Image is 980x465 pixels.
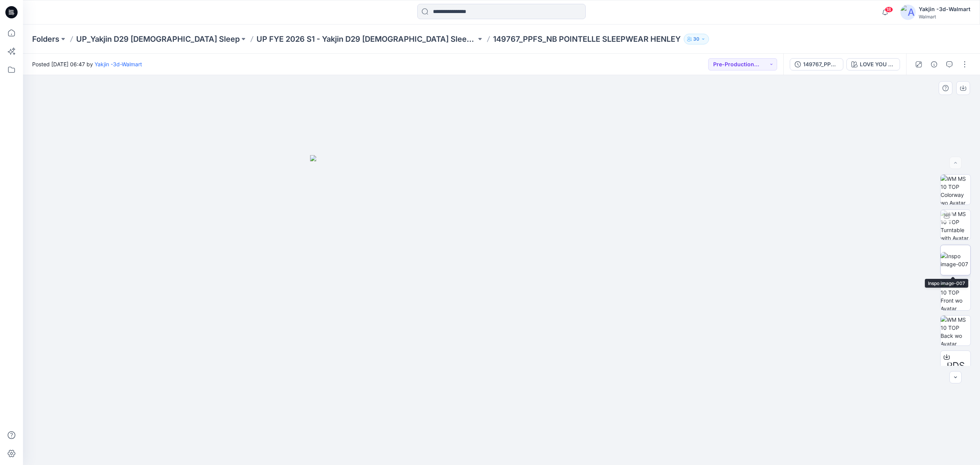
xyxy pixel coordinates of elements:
[256,34,476,44] a: UP FYE 2026 S1 - Yakjin D29 [DEMOGRAPHIC_DATA] Sleepwear
[803,60,838,69] div: 149767_PPFS_NB SLEEPWEAR HENLEY TOP
[900,5,916,20] img: avatar
[947,359,965,373] span: PDS
[310,155,693,465] img: eyJhbGciOiJIUzI1NiIsImtpZCI6IjAiLCJzbHQiOiJzZXMiLCJ0eXAiOiJKV1QifQ.eyJkYXRhIjp7InR5cGUiOiJzdG9yYW...
[941,252,970,268] img: Inspo image-007
[76,34,240,44] a: UP_Yakjin D29 [DEMOGRAPHIC_DATA] Sleep
[493,34,681,44] p: 149767_PPFS_NB POINTELLE SLEEPWEAR HENLEY
[693,35,699,43] p: 30
[919,14,970,20] div: Walmart
[941,316,970,345] img: WM MS 10 TOP Back wo Avatar
[941,175,970,205] img: WM MS 10 TOP Colorway wo Avatar
[919,5,970,14] div: Yakjin -3d-Walmart
[885,7,893,13] span: 18
[95,61,142,67] a: Yakjin -3d-Walmart
[860,60,895,69] div: LOVE YOU BLUE
[846,58,900,70] button: LOVE YOU BLUE
[790,58,843,70] button: 149767_PPFS_NB SLEEPWEAR HENLEY TOP
[941,210,970,240] img: WM MS 10 TOP Turntable with Avatar
[684,34,709,44] button: 30
[32,60,142,68] span: Posted [DATE] 06:47 by
[32,34,59,44] a: Folders
[928,58,940,70] button: Details
[941,280,970,310] img: WM MS 10 TOP Front wo Avatar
